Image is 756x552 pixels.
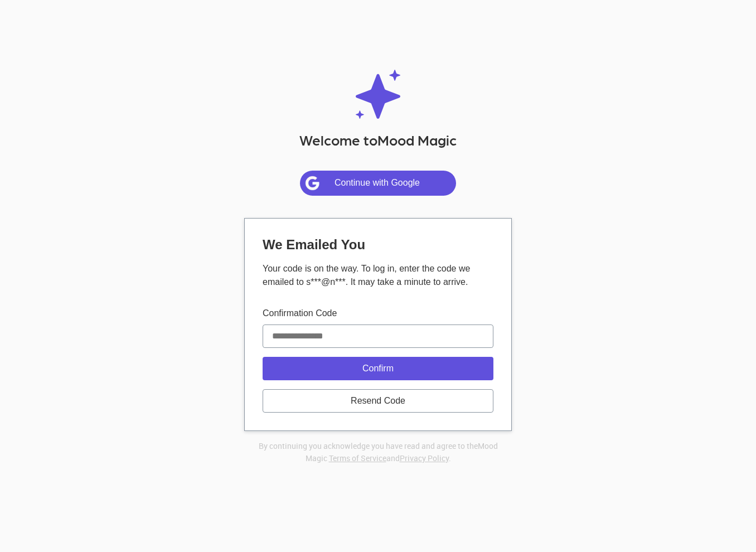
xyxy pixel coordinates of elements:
[263,236,493,253] h4: We Emailed You
[356,70,400,119] img: Logo
[263,262,493,289] p: Your code is on the way. To log in, enter the code we emailed to s***@n***. It may take a minute ...
[329,453,386,463] a: Terms of Service
[400,453,449,463] a: Privacy Policy
[263,389,493,413] button: Resend Code
[263,357,493,380] button: Confirm
[305,176,335,191] img: google.svg
[244,440,512,464] h6: By continuing you acknowledge you have read and agree to the Mood Magic and .
[300,171,456,196] button: Continue with Google
[299,132,457,148] h1: Welcome to Mood Magic
[263,307,493,320] label: Confirmation Code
